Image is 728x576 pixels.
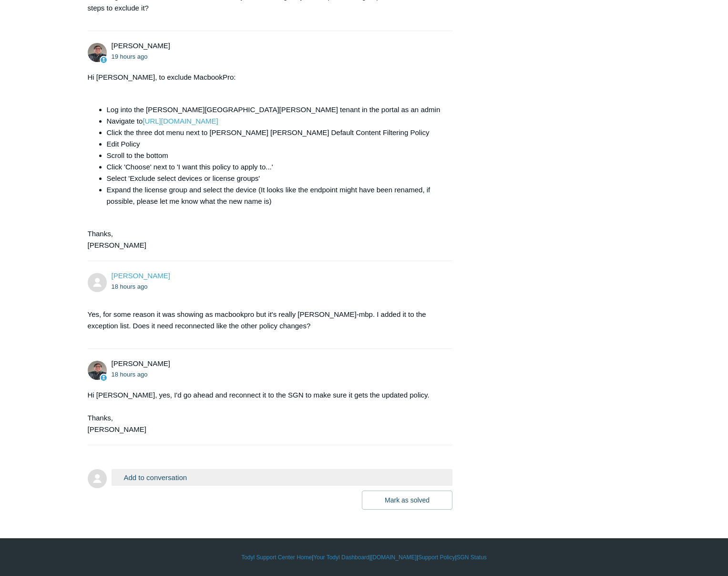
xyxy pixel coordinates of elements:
a: [URL][DOMAIN_NAME] [143,117,218,125]
button: Add to conversation [112,469,453,486]
a: [DOMAIN_NAME] [371,553,417,562]
button: Mark as solved [362,491,452,510]
div: Hi [PERSON_NAME], yes, I'd go ahead and reconnect it to the SGN to make sure it gets the updated ... [88,389,443,435]
li: Log into the [PERSON_NAME][GEOGRAPHIC_DATA][PERSON_NAME] tenant in the portal as an admin [107,104,443,115]
a: SGN Status [457,553,487,562]
time: 09/17/2025, 14:46 [112,283,148,290]
div: | | | | [88,553,641,562]
li: Expand the license group and select the device (It looks like the endpoint might have been rename... [107,184,443,207]
li: Select 'Exclude select devices or license groups' [107,173,443,184]
span: Matt Robinson [112,42,170,50]
a: Your Todyl Dashboard [313,553,369,562]
li: Scroll to the bottom [107,150,443,161]
li: Edit Policy [107,138,443,150]
li: Click the three dot menu next to [PERSON_NAME] [PERSON_NAME] Default Content Filtering Policy [107,127,443,138]
span: Ken Lewellen [112,272,170,280]
li: Navigate to [107,115,443,127]
p: Yes, for some reason it was showing as macbookpro but it's really [PERSON_NAME]-mbp. I added it t... [88,309,443,332]
span: Matt Robinson [112,359,170,367]
a: [PERSON_NAME] [112,272,170,280]
time: 09/17/2025, 14:52 [112,371,148,378]
time: 09/17/2025, 13:08 [112,53,148,60]
a: Todyl Support Center Home [241,553,312,562]
a: Support Policy [418,553,455,562]
div: Hi [PERSON_NAME], to exclude MacbookPro: Thanks, [PERSON_NAME] [88,72,443,251]
li: Click 'Choose' next to 'I want this policy to apply to...' [107,161,443,173]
